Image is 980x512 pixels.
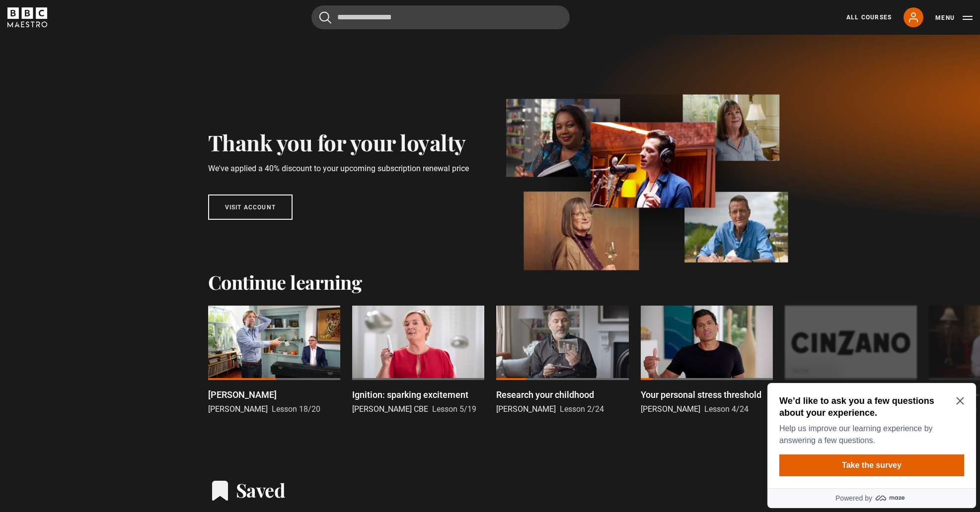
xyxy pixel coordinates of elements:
[7,7,47,27] svg: BBC Maestro
[16,16,197,40] h2: We’d like to ask you a few questions about your experience.
[506,94,788,271] img: banner_image-1d4a58306c65641337db.webp
[432,404,476,414] span: Lesson 5/19
[208,194,293,220] a: Visit account
[641,404,700,414] span: [PERSON_NAME]
[236,479,286,502] h2: Saved
[496,306,628,415] a: Research your childhood [PERSON_NAME] Lesson 2/24
[208,129,470,155] h2: Thank you for your loyalty
[785,306,917,415] a: Logos from Everywhere [PERSON_NAME] Lesson 9/21
[4,4,213,129] div: Optional study invitation
[352,404,428,414] span: [PERSON_NAME] CBE
[208,388,277,401] p: [PERSON_NAME]
[496,388,594,401] p: Research your childhood
[496,404,556,414] span: [PERSON_NAME]
[352,306,484,415] a: Ignition: sparking excitement [PERSON_NAME] CBE Lesson 5/19
[560,404,604,414] span: Lesson 2/24
[208,404,268,414] span: [PERSON_NAME]
[208,306,340,415] a: [PERSON_NAME] [PERSON_NAME] Lesson 18/20
[704,404,749,414] span: Lesson 4/24
[352,388,468,401] p: Ignition: sparking excitement
[641,306,773,415] a: Your personal stress threshold [PERSON_NAME] Lesson 4/24
[641,388,761,401] p: Your personal stress threshold
[935,13,973,23] button: Toggle navigation
[4,109,213,129] a: Powered by maze
[208,271,772,294] h2: Continue learning
[272,404,320,414] span: Lesson 18/20
[208,163,470,175] p: We've applied a 40% discount to your upcoming subscription renewal price
[311,5,570,29] input: Search
[193,18,201,26] button: Close Maze Prompt
[319,11,331,24] button: Submit the search query
[16,75,201,97] button: Take the survey
[846,13,892,22] a: All Courses
[16,44,197,67] p: Help us improve our learning experience by answering a few questions.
